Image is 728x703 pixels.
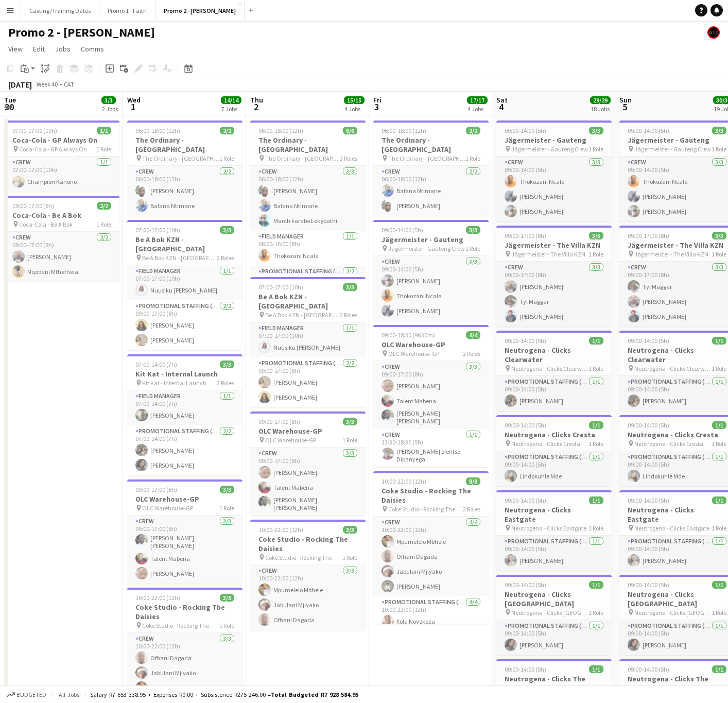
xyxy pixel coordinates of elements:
app-job-card: 10:00-22:00 (12h)8/8Coke Studio - Rocking The Daisies Coke Studio - Rocking The Daisies2 RolesCre... [373,471,489,624]
span: OLC Warehouse-GP [388,350,439,357]
span: Jobs [55,44,71,54]
span: 1 Role [588,609,603,616]
span: 3 Roles [340,155,357,162]
button: Budgeted [5,689,48,700]
span: 09:00-14:00 (5h) [628,337,669,345]
h3: Kit Kat - Internal Launch [127,369,242,379]
span: 4 [495,101,508,113]
app-card-role: Promotional Staffing (Brand Ambassadors)1/109:00-14:00 (5h)[PERSON_NAME] [496,620,612,655]
span: Neutrogena - Clicks Cresta [634,440,703,448]
app-card-role: Crew3/309:00-14:00 (5h)[PERSON_NAME]Thokozani Ncala[PERSON_NAME] [373,256,489,321]
span: 1 Role [712,609,726,616]
h3: Neutrogena - Clicks [GEOGRAPHIC_DATA] [496,590,612,608]
span: 1 Role [588,524,603,532]
h3: Neutrogena - Clicks The [PERSON_NAME] [496,674,612,693]
span: 09:00-18:30 (9h30m) [382,331,435,339]
app-card-role: Crew3/306:00-18:00 (12h)[PERSON_NAME]Bafana NtimaneMarch karabo Lekgoathi [250,166,366,231]
div: 06:00-18:00 (12h)2/2The Ordinary - [GEOGRAPHIC_DATA] The Ordinary - [GEOGRAPHIC_DATA]1 RoleCrew2/... [127,121,242,216]
span: 07:00-17:00 (10h) [135,226,180,234]
div: 06:00-18:00 (12h)2/2The Ordinary - [GEOGRAPHIC_DATA] The Ordinary - [GEOGRAPHIC_DATA]1 RoleCrew2/... [373,121,489,216]
span: Neutrogena - Clicks [GEOGRAPHIC_DATA] [634,609,712,616]
h3: Coke Studio - Rocking The Daisies [127,603,242,621]
span: 1/1 [712,337,726,345]
app-job-card: 07:00-17:00 (10h)1/1Coca-Cola - GP Always On Coca-Cola - GP Always On1 RoleCrew1/107:00-17:00 (10... [4,121,119,192]
h3: Neutrogena - Clicks Eastgate [496,505,612,524]
span: Budgeted [16,691,46,698]
div: 4 Jobs [467,105,487,113]
span: 09:00-14:00 (5h) [505,421,546,429]
app-card-role: Crew2/209:00-17:00 (8h)[PERSON_NAME]Nqobani Mthethwa [4,232,119,282]
span: 06:00-18:00 (12h) [382,127,426,134]
span: 3/3 [712,127,726,134]
app-job-card: 09:00-14:00 (5h)1/1Neutrogena - Clicks Cresta Neutrogena - Clicks Cresta1 RolePromotional Staffin... [496,415,612,486]
app-card-role: Crew3/309:00-17:00 (8h)[PERSON_NAME] [PERSON_NAME]Talent Mabena[PERSON_NAME] [127,516,242,584]
a: Edit [29,42,49,56]
app-card-role: Field Manager1/108:00-16:00 (8h)Thokozani Ncala [250,231,366,266]
span: Be A Bok KZN - [GEOGRAPHIC_DATA] [265,311,340,319]
h1: Promo 2 - [PERSON_NAME] [8,25,155,40]
span: 09:00-17:00 (8h) [12,202,54,210]
span: 3/3 [220,226,234,234]
h3: Jägermeister - Gauteng [496,135,612,145]
span: 09:00-14:00 (5h) [382,226,423,234]
span: 3/3 [343,526,357,534]
span: Tue [4,95,16,105]
app-card-role: Crew4/410:00-22:00 (12h)Mpumelelo MbheleOfhani DagadaJabulani Mjiyako[PERSON_NAME] [373,517,489,596]
h3: Neutrogena - Clicks Clearwater [496,346,612,364]
span: 1 Role [588,440,603,448]
span: 09:00-14:00 (5h) [628,665,669,673]
span: 1 Role [219,504,234,512]
span: 09:00-14:00 (5h) [505,665,546,673]
app-card-role: Promotional Staffing (Brand Ambassadors)2/2 [250,266,366,316]
div: CAT [64,80,74,88]
h3: Coke Studio - Rocking The Daisies [250,535,366,553]
h3: The Ordinary - [GEOGRAPHIC_DATA] [250,135,366,154]
span: 1/1 [712,421,726,429]
span: 3/3 [589,232,603,239]
span: 07:00-14:00 (7h) [135,361,177,368]
app-job-card: 10:00-22:00 (12h)3/3Coke Studio - Rocking The Daisies Coke Studio - Rocking The Daisies1 RoleCrew... [250,520,366,630]
app-card-role: Field Manager1/107:00-17:00 (10h)Nuusiku [PERSON_NAME] [127,265,242,300]
span: Jägermeister - Gauteng Crew [634,145,711,153]
span: 1 Role [219,155,234,162]
span: Neutrogena - Clicks Eastgate [511,524,586,532]
span: 5 [618,101,632,113]
app-job-card: 07:00-14:00 (7h)3/3Kit Kat - Internal Launch Kit Kat - Internal Launch2 RolesField Manager1/107:0... [127,354,242,475]
app-job-card: 09:00-14:00 (5h)3/3Jägermeister - Gauteng Jägermeister - Gauteng Crew1 RoleCrew3/309:00-14:00 (5h... [373,220,489,321]
span: 1 Role [342,554,357,561]
span: The Ordinary - [GEOGRAPHIC_DATA] [142,155,219,162]
span: 1/1 [589,496,603,504]
app-card-role: Promotional Staffing (Brand Ambassadors)1/109:00-14:00 (5h)[PERSON_NAME] [496,536,612,571]
button: Promo 1 - Faith [99,1,155,21]
span: Wed [127,95,141,105]
span: 8/8 [466,477,480,485]
span: Neutrogena - Clicks Clearwater [511,365,588,372]
div: 09:00-14:00 (5h)1/1Neutrogena - Clicks Clearwater Neutrogena - Clicks Clearwater1 RolePromotional... [496,331,612,411]
app-card-role: Crew3/309:00-14:00 (5h)Thokozani Ncala[PERSON_NAME][PERSON_NAME] [496,157,612,221]
span: 10:00-22:00 (12h) [135,594,180,602]
button: Casting/Training Dates [21,1,99,21]
h3: Jägermeister - The Villa KZN [496,241,612,250]
span: 1 Role [219,622,234,629]
span: All jobs [57,691,81,698]
span: The Ordinary - [GEOGRAPHIC_DATA] [388,155,465,162]
app-job-card: 10:00-22:00 (12h)3/3Coke Studio - Rocking The Daisies Coke Studio - Rocking The Daisies1 RoleCrew... [127,588,242,698]
span: 1/1 [712,496,726,504]
span: 1 Role [712,145,726,153]
a: Jobs [51,42,75,56]
div: 09:00-17:00 (8h)3/3OLC Warehouse-GP OLC Warehouse-GP1 RoleCrew3/309:00-17:00 (8h)[PERSON_NAME] [P... [127,479,242,584]
span: 09:00-17:00 (8h) [135,486,177,493]
span: 2/2 [220,127,234,134]
app-card-role: Crew2/206:00-18:00 (12h)[PERSON_NAME]Bafana Ntimane [127,166,242,216]
span: Jägermeister - Gauteng Crew [388,245,465,252]
app-card-role: Crew3/309:00-17:00 (8h)[PERSON_NAME]Talent Mabena[PERSON_NAME] [PERSON_NAME] [373,361,489,429]
span: View [8,44,23,54]
h3: Jägermeister - Gauteng [373,235,489,244]
span: 07:00-17:00 (10h) [12,127,57,134]
app-job-card: 06:00-18:00 (12h)6/6The Ordinary - [GEOGRAPHIC_DATA] The Ordinary - [GEOGRAPHIC_DATA]3 RolesCrew3... [250,121,366,273]
app-card-role: Promotional Staffing (Brand Ambassadors)2/207:00-14:00 (7h)[PERSON_NAME][PERSON_NAME] [127,425,242,475]
div: 09:00-14:00 (5h)1/1Neutrogena - Clicks Eastgate Neutrogena - Clicks Eastgate1 RolePromotional Sta... [496,490,612,571]
app-card-role: Crew3/310:00-22:00 (12h)Ofhani DagadaJabulani MjiyakoMpumelelo Mbhele [127,633,242,698]
app-job-card: 09:00-17:00 (8h)2/2Coca-Cola - Be A Bok Coca-Cola - Be A Bok1 RoleCrew2/209:00-17:00 (8h)[PERSON_... [4,196,119,282]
